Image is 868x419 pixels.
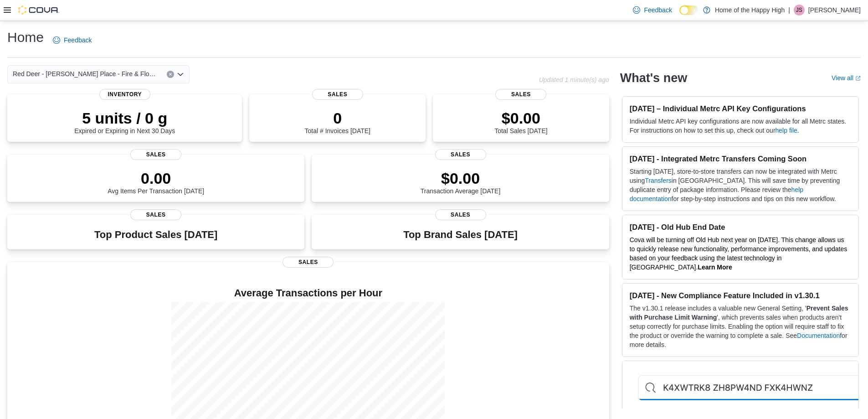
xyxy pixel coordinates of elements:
span: Inventory [99,89,150,100]
span: Sales [435,149,486,160]
button: Open list of options [177,71,184,78]
a: Documentation [797,332,840,339]
span: JS [796,5,802,16]
div: Jessica Semple [794,5,805,16]
p: Updated 1 minute(s) ago [539,76,609,83]
p: 0 [305,109,370,127]
div: Total Sales [DATE] [494,109,547,134]
h3: [DATE] - Integrated Metrc Transfers Coming Soon [630,154,851,163]
a: help documentation [630,186,803,202]
h2: What's new [620,71,687,85]
h1: Home [7,28,44,47]
span: Sales [130,149,181,160]
a: Feedback [49,31,95,49]
p: Home of the Happy High [715,5,785,16]
div: Transaction Average [DATE] [421,169,501,195]
p: [PERSON_NAME] [808,5,861,16]
h3: [DATE] - Old Hub End Date [630,222,851,232]
a: Learn More [698,264,732,271]
span: Sales [282,257,334,268]
span: Feedback [644,5,672,15]
a: Transfers [645,177,672,184]
p: 0.00 [108,169,204,187]
h4: Average Transactions per Hour [15,288,602,299]
span: Feedback [64,36,92,45]
h3: [DATE] - New Compliance Feature Included in v1.30.1 [630,291,851,300]
p: | [788,5,790,16]
a: help file [776,127,797,134]
span: Cova will be turning off Old Hub next year on [DATE]. This change allows us to quickly release ne... [630,236,847,271]
p: Individual Metrc API key configurations are now available for all Metrc states. For instructions ... [630,117,851,135]
p: $0.00 [421,169,501,187]
h3: Top Product Sales [DATE] [94,229,217,240]
span: Sales [130,209,181,220]
h3: Top Brand Sales [DATE] [403,229,518,240]
svg: External link [855,76,861,81]
p: 5 units / 0 g [74,109,175,127]
p: The v1.30.1 release includes a valuable new General Setting, ' ', which prevents sales when produ... [630,304,851,349]
span: Sales [495,89,546,100]
button: Clear input [167,71,174,78]
div: Total # Invoices [DATE] [305,109,370,134]
span: Sales [312,89,363,100]
a: Feedback [629,1,675,19]
p: Starting [DATE], store-to-store transfers can now be integrated with Metrc using in [GEOGRAPHIC_D... [630,167,851,203]
span: Sales [435,209,486,220]
p: $0.00 [494,109,547,127]
input: Dark Mode [679,5,699,15]
a: View allExternal link [832,74,861,82]
span: Red Deer - [PERSON_NAME] Place - Fire & Flower [13,68,158,79]
img: Cova [18,5,59,15]
h3: [DATE] – Individual Metrc API Key Configurations [630,104,851,113]
div: Avg Items Per Transaction [DATE] [108,169,204,195]
div: Expired or Expiring in Next 30 Days [74,109,175,134]
strong: Prevent Sales with Purchase Limit Warning [630,305,848,321]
